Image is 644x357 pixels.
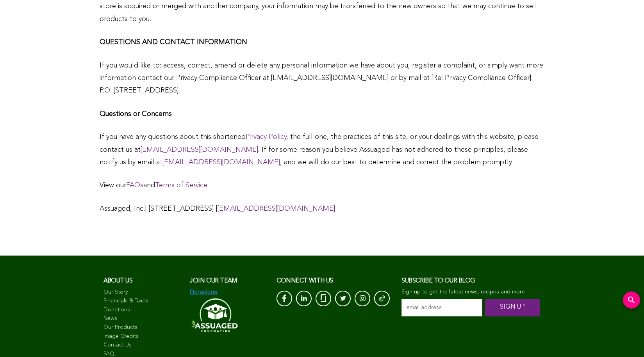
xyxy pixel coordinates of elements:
[401,289,541,295] p: Sign up to get the latest news, recipes and more
[103,306,182,314] a: Donations
[100,110,172,117] strong: Questions or Concerns
[103,315,182,323] a: News
[277,278,333,284] span: CONNECT with us
[100,39,247,46] strong: QUESTIONS AND CONTACT INFORMATION
[103,297,182,305] a: Financials & Taxes
[103,324,182,332] a: Our Products
[605,320,644,357] iframe: Chat Widget
[485,299,540,316] input: SIGN UP
[103,333,182,341] a: Image Credits
[100,202,545,215] p: Assuaged, Inc.| [STREET_ADDRESS] |
[103,289,182,297] a: Our Story
[401,275,541,287] h3: Subscribe to our blog
[103,341,182,349] a: Contact Us
[218,205,335,212] a: [EMAIL_ADDRESS][DOMAIN_NAME]
[100,179,545,192] p: View our and
[401,299,482,316] input: email address
[190,289,217,296] img: Donations
[155,182,207,189] a: Terms of Service
[103,278,133,284] span: About us
[379,294,385,302] img: Tik-Tok-Icon
[190,296,238,334] img: Assuaged-Foundation-Logo-White
[100,59,545,97] p: If you would like to: access, correct, amend or delete any personal information we have about you...
[141,146,258,153] a: [EMAIL_ADDRESS][DOMAIN_NAME]
[190,278,237,284] a: Join our team
[162,159,280,166] a: [EMAIL_ADDRESS][DOMAIN_NAME]
[100,131,545,169] p: If you have any questions about this shortened , the full one, the practices of this site, or you...
[126,182,143,189] a: FAQs
[246,133,286,140] a: Privacy Policy
[321,294,326,302] img: glassdoor_White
